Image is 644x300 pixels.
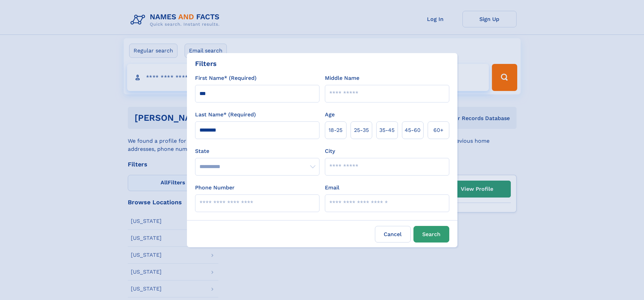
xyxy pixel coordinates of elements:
span: 60+ [433,126,444,134]
span: 45‑60 [405,126,421,134]
span: 35‑45 [379,126,395,134]
span: 25‑35 [354,126,369,134]
label: Cancel [375,226,411,243]
label: Email [325,184,339,192]
label: Middle Name [325,74,359,82]
label: First Name* (Required) [195,74,257,82]
button: Search [413,226,449,243]
label: State [195,147,319,155]
div: Filters [195,59,217,69]
label: Phone Number [195,184,235,192]
label: City [325,147,335,155]
label: Age [325,111,335,119]
span: 18‑25 [329,126,342,134]
label: Last Name* (Required) [195,111,256,119]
